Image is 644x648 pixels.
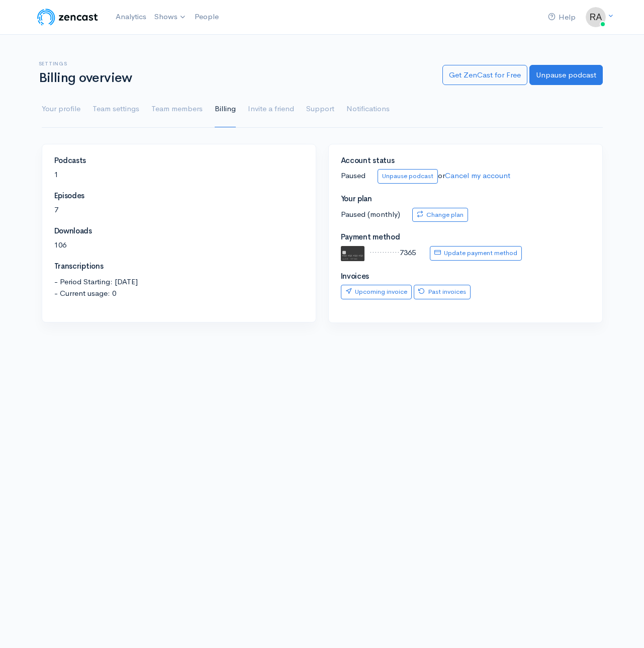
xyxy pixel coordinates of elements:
[341,169,590,184] p: Paused or
[54,169,304,181] p: 1
[42,91,80,127] a: Your profile
[93,91,139,127] a: Team settings
[306,91,334,127] a: Support
[54,262,304,271] h4: Transcriptions
[54,156,304,165] h4: Podcasts
[430,246,522,261] a: Update payment method
[445,171,510,180] a: Cancel my account
[54,192,304,200] h4: Episodes
[341,195,590,203] h4: Your plan
[54,227,304,235] h4: Downloads
[346,91,390,127] a: Notifications
[370,248,416,257] span: ············7365
[54,239,304,251] p: 106
[529,65,603,86] a: Unpause podcast
[54,204,304,216] p: 7
[248,91,294,127] a: Invite a friend
[341,208,590,222] p: Paused (monthly)
[378,169,438,184] a: Unpause podcast
[586,7,606,27] img: ...
[54,288,304,299] span: - Current usage: 0
[442,65,527,86] a: Get ZenCast for Free
[54,276,304,288] span: - Period Starting: [DATE]
[341,246,365,261] img: default.svg
[150,6,191,28] a: Shows
[39,71,430,86] h1: Billing overview
[341,156,590,165] h4: Account status
[191,6,223,28] a: People
[36,7,100,27] img: ZenCast Logo
[414,285,471,299] a: Past invoices
[112,6,150,28] a: Analytics
[544,7,580,28] a: Help
[341,272,590,281] h4: Invoices
[341,285,412,299] a: Upcoming invoice
[341,233,590,241] h4: Payment method
[151,91,203,127] a: Team members
[412,208,468,222] a: Change plan
[39,61,430,66] h6: Settings
[215,91,236,127] a: Billing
